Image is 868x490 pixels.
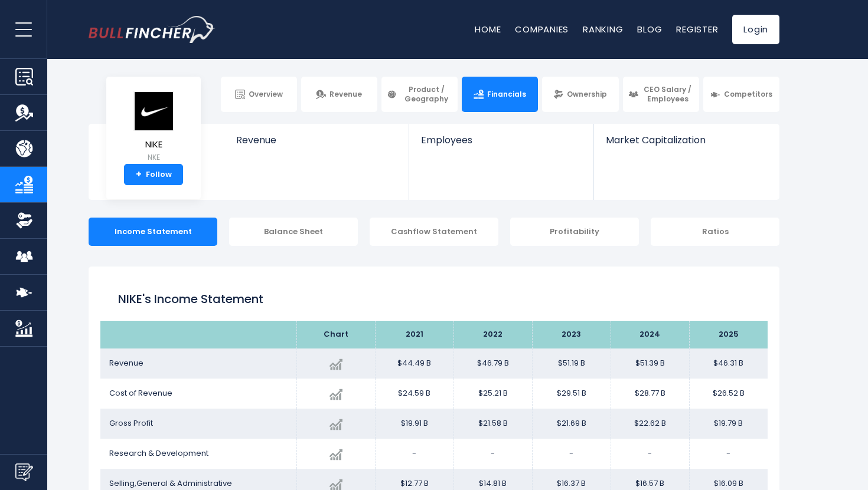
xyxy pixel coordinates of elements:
[370,218,498,246] div: Cashflow Statement
[611,348,689,379] td: $51.39 B
[296,321,375,348] th: Chart
[109,478,232,489] span: Selling,General & Administrative
[611,409,689,439] td: $22.62 B
[301,77,377,112] a: Revenue
[375,348,453,379] td: $44.49 B
[611,379,689,409] td: $28.77 B
[689,348,768,379] td: $46.31 B
[703,77,779,112] a: Competitors
[651,218,779,246] div: Ratios
[510,218,639,246] div: Profitability
[133,152,174,163] small: NKE
[221,77,297,112] a: Overview
[15,212,33,229] img: Ownership
[532,439,611,469] td: -
[475,23,501,35] a: Home
[606,134,766,146] span: Market Capitalization
[583,23,623,35] a: Ranking
[594,124,778,166] a: Market Capitalization
[567,90,607,99] span: Ownership
[109,357,143,369] span: Revenue
[118,290,750,308] h1: NIKE's Income Statement
[724,90,772,99] span: Competitors
[109,417,153,429] span: Gross Profit
[89,16,216,43] a: Go to homepage
[124,164,183,185] a: +Follow
[375,379,453,409] td: $24.59 B
[542,77,618,112] a: Ownership
[623,77,699,112] a: CEO Salary / Employees
[89,16,216,43] img: bullfincher logo
[637,23,662,35] a: Blog
[89,218,217,246] div: Income Statement
[611,321,689,348] th: 2024
[375,321,453,348] th: 2021
[487,90,526,99] span: Financials
[249,90,283,99] span: Overview
[462,77,538,112] a: Financials
[689,439,768,469] td: -
[236,134,397,146] span: Revenue
[611,439,689,469] td: -
[421,134,581,146] span: Employees
[375,409,453,439] td: $19.91 B
[400,85,452,103] span: Product / Geography
[375,439,453,469] td: -
[381,77,458,112] a: Product / Geography
[453,348,532,379] td: $46.79 B
[136,169,142,180] strong: +
[133,140,174,150] span: NIKE
[732,15,779,44] a: Login
[532,321,611,348] th: 2023
[109,448,208,459] span: Research & Development
[532,348,611,379] td: $51.19 B
[689,379,768,409] td: $26.52 B
[689,321,768,348] th: 2025
[453,439,532,469] td: -
[453,321,532,348] th: 2022
[642,85,694,103] span: CEO Salary / Employees
[329,90,362,99] span: Revenue
[515,23,569,35] a: Companies
[676,23,718,35] a: Register
[409,124,593,166] a: Employees
[132,91,175,165] a: NIKE NKE
[689,409,768,439] td: $19.79 B
[453,409,532,439] td: $21.58 B
[532,409,611,439] td: $21.69 B
[532,379,611,409] td: $29.51 B
[224,124,409,166] a: Revenue
[109,387,172,399] span: Cost of Revenue
[453,379,532,409] td: $25.21 B
[229,218,358,246] div: Balance Sheet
